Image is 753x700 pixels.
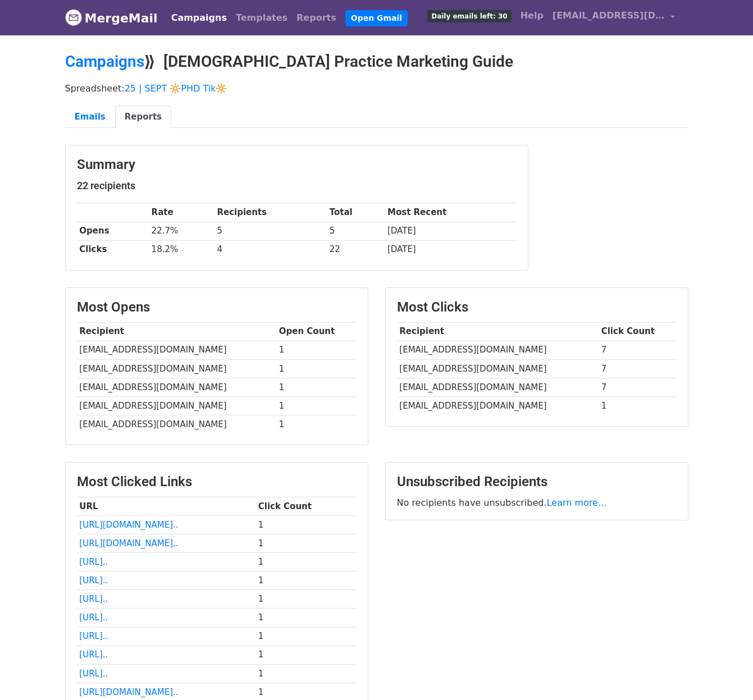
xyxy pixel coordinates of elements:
a: [EMAIL_ADDRESS][DOMAIN_NAME] [548,4,679,31]
td: 22.7% [149,222,215,240]
td: 18.2% [149,240,215,259]
a: Emails [65,106,115,129]
th: Click Count [599,322,677,341]
td: 4 [215,240,327,259]
td: [EMAIL_ADDRESS][DOMAIN_NAME] [77,341,276,359]
a: 25 | SEPT 🔆PHD Tik🔆 [125,83,227,94]
p: Spreadsheet: [65,83,688,94]
td: 1 [276,415,357,434]
td: 1 [255,590,357,609]
td: 1 [276,359,357,378]
h3: Most Opens [77,299,357,315]
h3: Most Clicks [397,299,677,315]
a: [URL].. [79,669,108,679]
a: [URL].. [79,631,108,641]
img: MergeMail logo [65,9,82,26]
td: [DATE] [385,222,516,240]
th: URL [77,497,255,515]
td: [EMAIL_ADDRESS][DOMAIN_NAME] [77,396,276,415]
td: 5 [215,222,327,240]
td: 1 [276,396,357,415]
a: Templates [231,7,292,29]
p: No recipients have unsubscribed. [397,497,677,509]
td: 7 [599,378,677,396]
a: [URL][DOMAIN_NAME].. [79,520,178,530]
td: [EMAIL_ADDRESS][DOMAIN_NAME] [397,341,599,359]
a: [URL][DOMAIN_NAME].. [79,538,178,548]
a: Campaigns [65,52,144,71]
a: [URL].. [79,649,108,660]
th: Recipient [397,322,599,341]
h5: 22 recipients [77,180,517,192]
th: Rate [149,203,215,222]
a: Daily emails left: 30 [423,4,515,27]
td: 1 [255,553,357,571]
a: Learn more... [547,497,607,508]
a: [URL].. [79,557,108,567]
td: 1 [255,534,357,553]
td: [EMAIL_ADDRESS][DOMAIN_NAME] [397,378,599,396]
span: [EMAIL_ADDRESS][DOMAIN_NAME] [553,9,665,22]
h3: Unsubscribed Recipients [397,474,677,490]
td: 1 [276,341,357,359]
a: Reports [115,106,171,129]
a: Open Gmail [345,10,408,26]
td: 1 [599,396,677,415]
a: [URL].. [79,612,108,623]
th: Recipient [77,322,276,341]
th: Recipients [215,203,327,222]
h3: Summary [77,157,517,173]
td: 1 [255,646,357,664]
a: MergeMail [65,6,158,30]
td: [EMAIL_ADDRESS][DOMAIN_NAME] [77,378,276,396]
td: [EMAIL_ADDRESS][DOMAIN_NAME] [397,359,599,378]
a: Reports [292,7,341,29]
td: 7 [599,359,677,378]
td: 1 [255,627,357,646]
td: [EMAIL_ADDRESS][DOMAIN_NAME] [397,396,599,415]
td: 1 [276,378,357,396]
td: [EMAIL_ADDRESS][DOMAIN_NAME] [77,415,276,434]
td: [EMAIL_ADDRESS][DOMAIN_NAME] [77,359,276,378]
th: Total [327,203,385,222]
h3: Most Clicked Links [77,474,357,490]
td: 22 [327,240,385,259]
th: Click Count [255,497,357,515]
a: [URL][DOMAIN_NAME].. [79,687,178,697]
th: Most Recent [385,203,516,222]
span: Daily emails left: 30 [427,10,511,22]
td: 7 [599,341,677,359]
iframe: Chat Widget [697,646,753,700]
td: 1 [255,609,357,627]
th: Opens [77,222,149,240]
td: [DATE] [385,240,516,259]
td: 1 [255,571,357,590]
td: 1 [255,516,357,534]
a: [URL].. [79,575,108,585]
a: Campaigns [167,7,231,29]
th: Clicks [77,240,149,259]
a: Help [516,4,548,27]
h2: ⟫ [DEMOGRAPHIC_DATA] Practice Marketing Guide [65,52,688,71]
a: [URL].. [79,594,108,604]
td: 1 [255,664,357,683]
td: 5 [327,222,385,240]
th: Open Count [276,322,357,341]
